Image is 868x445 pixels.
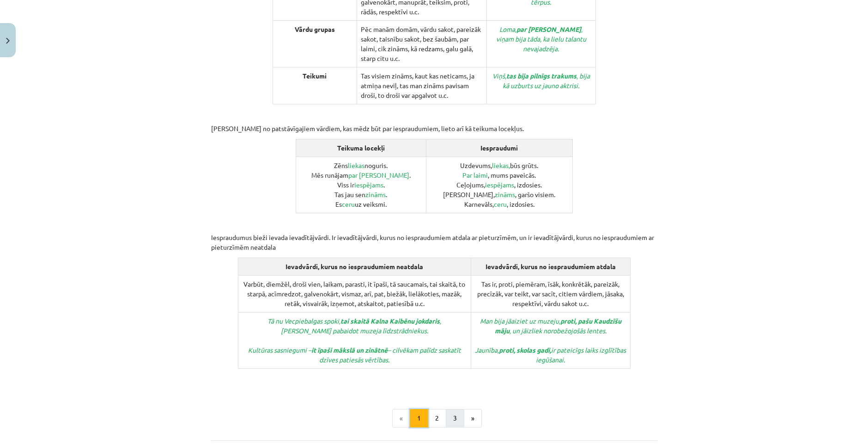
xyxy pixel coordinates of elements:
[348,171,409,179] span: par [PERSON_NAME]
[296,157,426,213] td: Zēns noguris. Mēs runājam . Viss ir . Tas jau sen . Es uz veiksmi.
[285,262,423,271] strong: Ievadvārdi, kurus no iespraudumiem neatdala
[462,171,488,179] span: Par laimi
[410,409,428,427] button: 1
[354,180,383,189] span: iespējams
[303,72,327,80] strong: Teikumi
[499,346,551,354] strong: proti, skolas gadi,
[496,25,586,53] em: Loma, , viņam bija tāda, ka lielu talantu nevajadzēja.
[492,72,590,90] em: Viņš, , bija kā uzburts uz jauno aktrisi.
[495,317,621,335] strong: proti, pašu Kaudzīšu māju
[495,190,515,198] span: zināms
[494,200,507,208] span: ceru
[516,25,581,33] strong: par [PERSON_NAME]
[464,409,482,427] button: »
[342,200,355,208] span: ceru
[471,276,630,313] td: Tas ir, proti, piemēram, īsāk, konkrētāk, pareizāk, precīzāk, var teikt, var sacīt, citiem vārdie...
[365,190,386,198] span: zināms
[446,409,464,427] button: 3
[295,25,335,33] strong: Vārdu grupas
[248,317,461,364] span: Tā nu Vecpiebalgas spoki, , [PERSON_NAME] pabaidot muzeja līdzstrādniekus. Kultūras sasniegumi – ...
[311,346,388,354] strong: it īpaši mākslā un zinātnē
[6,38,10,44] img: icon-close-lesson-0947bae3869378f0d4975bcd49f059093ad1ed9edebbc8119c70593378902aed.svg
[211,104,657,133] p: [PERSON_NAME] no patstāvīgajiem vārdiem, kas mēdz būt par iespraudumiem, lieto arī kā teikuma loc...
[485,180,514,189] span: iespējams
[340,317,440,325] strong: tai skaitā Kalna Kaibēnu jokdaris
[426,157,572,213] td: Uzdevums, būs grūts. , mums paveicās. Ceļojums, , izdosies. [PERSON_NAME], , garšo visiem. Karnev...
[357,67,487,104] td: Tas visiem zināms, kaut kas neticams, ja atmiņa neviļ, tas man zināms pavisam droši, to droši var...
[238,276,471,313] td: Varbūt, diemžēl, droši vien, laikam, parasti, it īpaši, tā saucamais, tai skaitā, to starpā, acīm...
[486,262,616,271] strong: Ievadvārdi, kurus no iespraudumiem atdala
[475,317,626,364] em: Man bija jāaiziet uz muzeju, , un jāizliek norobežojošās lentes. Jaunība, ir pateicīgs laiks izgl...
[426,139,572,157] th: Iespraudumi
[211,213,657,252] p: Iespraudumus bieži ievada ievadītājvārdi. Ir ievadītājvārdi, kurus no iespraudumiem atdala ar pie...
[348,161,364,169] span: liekas
[296,139,426,157] th: Teikuma locekļi
[506,72,577,80] strong: tas bija pilnīgs trakums
[492,161,510,169] span: liekas,
[357,21,487,67] td: Pēc manām domām, vārdu sakot, pareizāk sakot, taisnību sakot, bez šaubām, par laimi, cik zināms, ...
[428,409,446,427] button: 2
[211,409,657,427] nav: Page navigation example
